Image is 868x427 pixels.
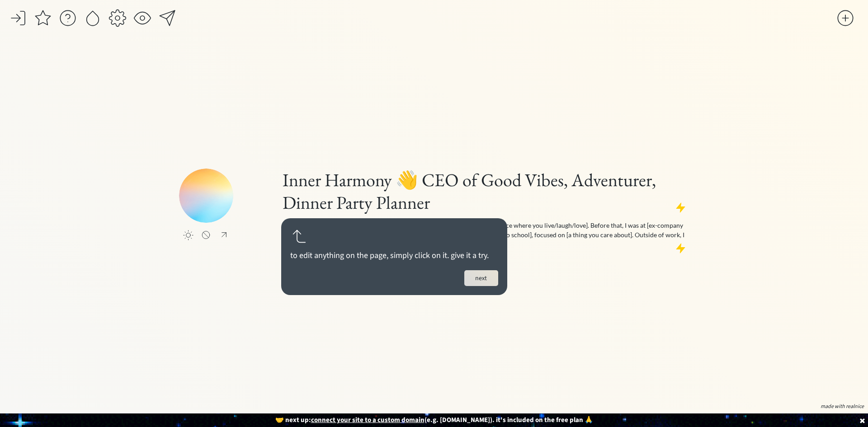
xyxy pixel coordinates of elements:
[179,169,233,223] img: Inner Harmony picture
[283,169,688,214] h1: Inner Harmony 👋 CEO of Good Vibes, Adventurer, Dinner Party Planner
[464,270,498,286] button: next
[311,415,425,425] u: connect your site to a custom domain
[283,221,687,249] p: I’m currently a [your dope title] at [company that pays the bills], based in [the place where you...
[817,402,867,411] button: made with realnice
[87,416,781,424] div: 🤝 next up: (e.g. [DOMAIN_NAME]). it's included on the free plan 🙏
[290,251,498,261] div: to edit anything on the page, simply click on it. give it a try.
